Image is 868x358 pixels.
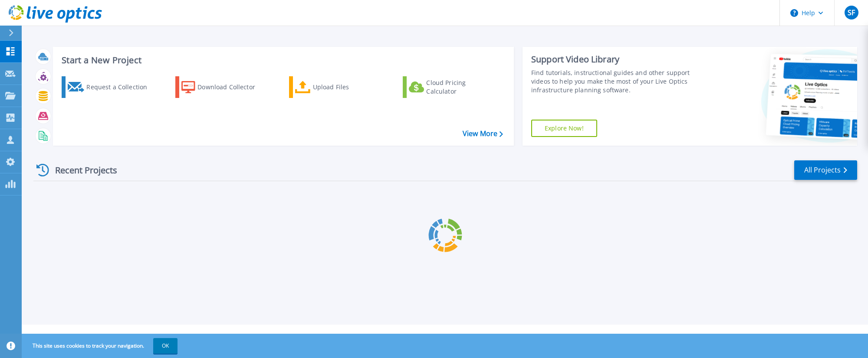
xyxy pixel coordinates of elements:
div: Request a Collection [86,78,156,96]
div: Find tutorials, instructional guides and other support videos to help you make the most of your L... [531,68,702,94]
a: Explore Now! [531,120,597,137]
a: Upload Files [289,76,386,98]
div: Cloud Pricing Calculator [426,78,496,96]
div: Recent Projects [33,159,129,181]
a: View More [463,130,503,138]
div: Download Collector [197,78,267,96]
h3: Start a New Project [62,55,503,65]
a: Request a Collection [62,76,158,98]
span: This site uses cookies to track your navigation. [24,338,178,354]
a: All Projects [794,160,857,180]
button: OK [153,338,178,354]
a: Download Collector [175,76,272,98]
div: Upload Files [313,78,382,96]
div: Support Video Library [531,54,702,65]
a: Cloud Pricing Calculator [403,76,500,98]
span: SF [848,9,855,16]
